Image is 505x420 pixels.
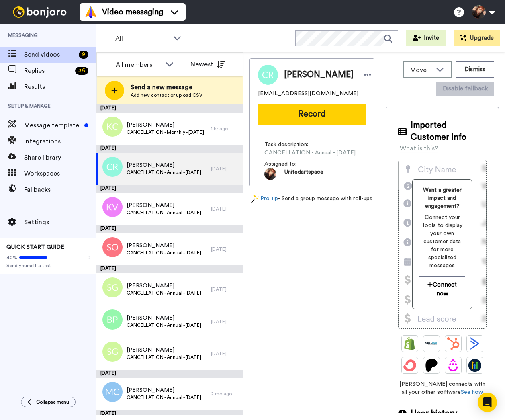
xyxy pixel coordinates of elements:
span: CANCELLATION - Annual - [DATE] [264,149,356,157]
span: Unitedartspace [284,168,323,180]
img: Image of Cinda Rodgers [258,65,278,85]
img: cr.png [102,157,123,177]
span: Settings [24,217,96,227]
span: CANCELLATION - Annual - [DATE] [127,394,201,401]
img: bj-logo-header-white.svg [10,6,70,18]
div: [DATE] [211,246,239,252]
img: bp.png [102,309,123,330]
span: Integrations [24,137,96,146]
div: [DATE] [96,185,243,193]
span: [PERSON_NAME] [127,346,201,354]
span: Workspaces [24,169,96,178]
div: [DATE] [211,350,239,357]
span: All [115,34,169,43]
span: CANCELLATION - Monthly - [DATE] [127,129,204,135]
button: Upgrade [454,30,500,46]
div: [DATE] [96,370,243,378]
span: [PERSON_NAME] [127,201,201,209]
span: [PERSON_NAME] [127,314,201,322]
a: See how [461,389,483,395]
span: CANCELLATION - Annual - [DATE] [127,290,201,296]
img: kc.png [102,117,123,137]
img: Patreon [425,359,438,372]
span: CANCELLATION - Annual - [DATE] [127,250,201,256]
span: Share library [24,153,96,162]
span: Add new contact or upload CSV [131,92,202,98]
img: so.png [102,237,123,257]
div: Open Intercom Messenger [478,393,497,412]
img: kv.png [102,197,123,217]
span: Imported Customer Info [411,119,487,143]
span: CANCELLATION - Annual - [DATE] [127,169,201,176]
span: Collapse menu [36,399,69,405]
span: [PERSON_NAME] [127,161,201,169]
div: [DATE] [211,166,239,172]
div: - Send a group message with roll-ups [249,195,374,203]
button: Record [258,104,366,125]
span: Want a greater impact and engagement? [419,186,465,210]
div: 1 hr ago [211,125,239,132]
span: [EMAIL_ADDRESS][DOMAIN_NAME] [258,90,358,98]
button: Disable fallback [436,82,494,96]
span: Send videos [24,50,76,59]
div: All members [116,60,162,70]
span: [PERSON_NAME] [127,282,201,290]
div: [DATE] [211,286,239,293]
div: [DATE] [96,145,243,153]
img: sg.png [102,342,123,362]
span: Video messaging [102,6,163,18]
span: Move [410,65,432,75]
img: e9f9ed0f-c7f5-4795-a7d8-e56d8a83c84a-1579645839.jpg [264,168,276,180]
img: ActiveCampaign [468,337,481,350]
div: [DATE] [96,265,243,273]
div: [DATE] [96,410,243,418]
a: Pro tip [251,195,278,203]
div: [DATE] [96,225,243,233]
div: [DATE] [96,104,243,113]
span: Message template [24,121,81,130]
span: [PERSON_NAME] [127,242,201,250]
img: magic-wand.svg [251,195,259,203]
img: GoHighLevel [468,359,481,372]
span: [PERSON_NAME] [127,386,201,394]
span: CANCELLATION - Annual - [DATE] [127,322,201,328]
img: ConvertKit [403,359,416,372]
span: Task description : [264,141,321,149]
img: mc.png [102,382,123,402]
img: vm-color.svg [84,6,97,18]
img: Shopify [403,337,416,350]
img: Ontraport [425,337,438,350]
span: Send yourself a test [6,262,90,269]
span: Results [24,82,96,92]
span: CANCELLATION - Annual - [DATE] [127,354,201,361]
img: Hubspot [447,337,460,350]
span: 40% [6,254,17,261]
span: QUICK START GUIDE [6,244,64,250]
div: [DATE] [211,318,239,325]
span: CANCELLATION - Annual - [DATE] [127,209,201,216]
div: 36 [75,67,88,75]
div: 2 mo ago [211,391,239,397]
button: Invite [406,30,446,46]
div: [DATE] [211,206,239,212]
button: Dismiss [456,61,494,78]
span: Assigned to: [264,160,321,168]
div: 9 [79,51,88,59]
button: Collapse menu [21,397,76,407]
span: [PERSON_NAME] [284,69,354,81]
span: Send a new message [131,82,202,92]
div: What is this? [400,143,438,153]
span: Fallbacks [24,185,96,195]
img: Drip [447,359,460,372]
button: Connect now [419,276,465,302]
img: sg.png [102,277,123,297]
span: Connect your tools to display your own customer data for more specialized messages [419,213,465,270]
span: [PERSON_NAME] connects with all your other software [398,380,487,396]
button: Newest [184,56,231,72]
span: User history [411,408,457,420]
span: Replies [24,66,72,76]
span: [PERSON_NAME] [127,121,204,129]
